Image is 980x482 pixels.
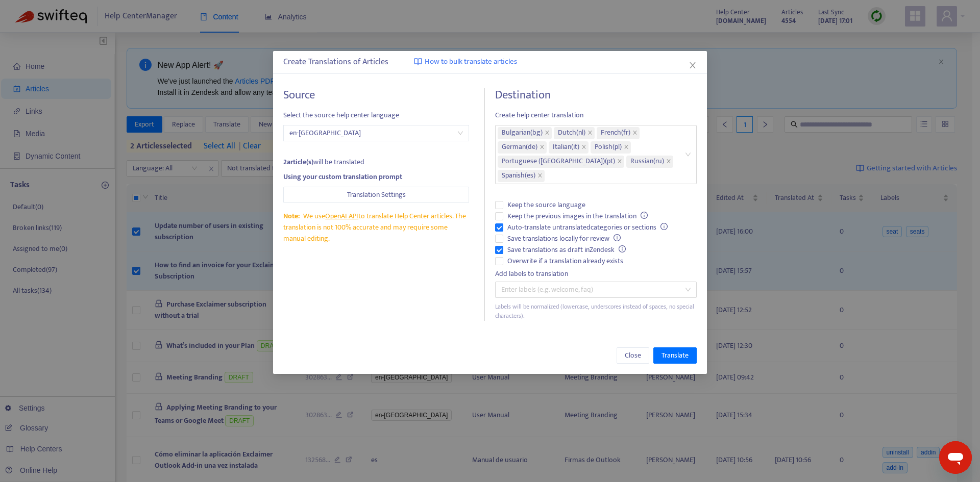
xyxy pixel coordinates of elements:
[283,110,470,121] span: Select the source help center language
[283,211,470,244] div: We use to translate Help Center articles. The translation is not 100% accurate and may require so...
[414,56,517,68] a: How to bulk translate articles
[283,210,300,222] span: Note:
[503,244,630,256] span: Save translations as draft in Zendesk
[614,234,621,241] span: info-circle
[545,130,550,136] span: close
[617,347,649,364] button: Close
[666,159,671,165] span: close
[283,156,313,168] strong: 2 article(s)
[503,211,652,222] span: Keep the previous images in the translation
[503,256,627,267] span: Overwrite if a translation already exists
[624,144,629,150] span: close
[502,170,535,182] span: Spanish ( es )
[939,441,972,474] iframe: Button to launch messaging window
[414,58,422,66] img: image-link
[558,127,585,139] span: Dutch ( nl )
[595,141,622,154] span: Polish ( pl )
[601,127,630,139] span: French ( fr )
[503,233,625,244] span: Save translations locally for review
[347,189,406,200] span: Translation Settings
[687,60,698,71] button: Close
[495,110,697,121] span: Create help center translation
[503,222,672,233] span: Auto-translate untranslated categories or sections
[537,173,543,179] span: close
[632,130,638,136] span: close
[289,125,463,141] span: en-gb
[581,144,586,150] span: close
[502,141,537,154] span: German ( de )
[617,159,622,165] span: close
[283,88,470,102] h4: Source
[587,130,593,136] span: close
[553,141,579,154] span: Italian ( it )
[540,144,545,150] span: close
[630,156,664,168] span: Russian ( ru )
[283,171,470,183] div: Using your custom translation prompt
[283,56,697,68] div: Create Translations of Articles
[502,156,615,168] span: Portuguese ([GEOGRAPHIC_DATA]) ( pt )
[625,350,641,361] span: Close
[619,245,626,252] span: info-circle
[502,127,543,139] span: Bulgarian ( bg )
[495,302,697,321] div: Labels will be normalized (lowercase, underscores instead of spaces, no special characters).
[660,223,668,230] span: info-circle
[283,187,470,203] button: Translation Settings
[495,268,697,280] div: Add labels to translation
[503,199,590,211] span: Keep the source language
[641,212,648,219] span: info-circle
[325,210,358,222] a: OpenAI API
[661,350,689,361] span: Translate
[495,88,697,102] h4: Destination
[653,347,697,364] button: Translate
[425,56,517,68] span: How to bulk translate articles
[283,157,470,168] div: will be translated
[689,61,697,69] span: close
